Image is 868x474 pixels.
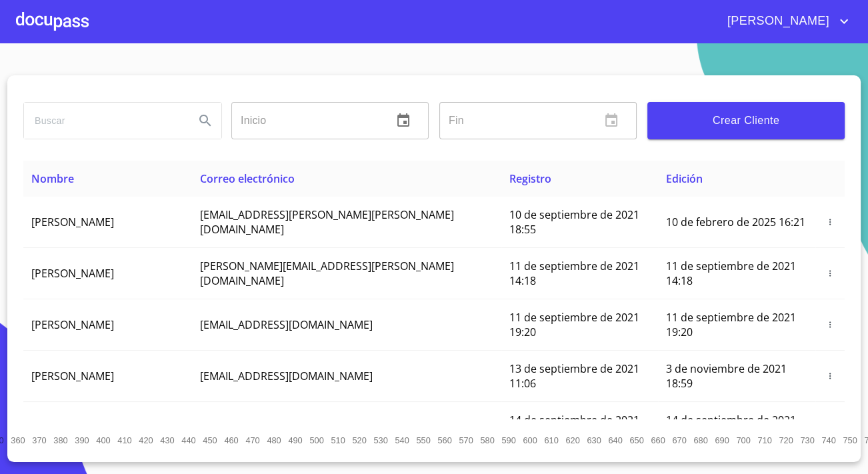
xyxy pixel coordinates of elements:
span: Correo electrónico [200,171,295,186]
button: 540 [391,430,413,451]
span: 470 [245,435,259,445]
button: 470 [242,430,263,451]
span: Nombre [31,171,74,186]
button: Crear Cliente [647,102,845,139]
span: 670 [672,435,686,445]
button: 600 [519,430,541,451]
span: 740 [821,435,835,445]
span: 650 [629,435,643,445]
span: 440 [181,435,195,445]
span: 570 [459,435,473,445]
span: 630 [587,435,601,445]
button: 480 [263,430,285,451]
button: 360 [7,430,29,451]
span: [PERSON_NAME][EMAIL_ADDRESS][PERSON_NAME][DOMAIN_NAME] [200,259,454,288]
button: 450 [199,430,221,451]
span: [EMAIL_ADDRESS][PERSON_NAME][PERSON_NAME][DOMAIN_NAME] [200,207,454,237]
span: 460 [224,435,238,445]
span: [PERSON_NAME] [31,317,114,332]
span: 410 [117,435,131,445]
span: 550 [416,435,430,445]
span: 720 [779,435,793,445]
button: 640 [605,430,626,451]
button: 390 [71,430,93,451]
span: 750 [843,435,857,445]
span: 730 [800,435,814,445]
span: 380 [53,435,67,445]
button: 590 [498,430,519,451]
button: 700 [733,430,754,451]
span: 450 [203,435,217,445]
span: 360 [11,435,25,445]
span: 660 [651,435,665,445]
span: 11 de septiembre de 2021 19:20 [509,310,639,339]
button: 610 [541,430,562,451]
button: 580 [477,430,498,451]
span: 510 [331,435,345,445]
span: 700 [736,435,750,445]
button: 730 [797,430,818,451]
button: 510 [327,430,349,451]
span: [PERSON_NAME] [31,369,114,383]
span: 710 [757,435,771,445]
span: 14 de septiembre de 2021 12:26 [509,413,639,442]
span: 390 [75,435,89,445]
span: 690 [715,435,729,445]
button: 520 [349,430,370,451]
span: 11 de septiembre de 2021 19:20 [666,310,796,339]
button: 380 [50,430,71,451]
span: Edición [666,171,703,186]
span: [EMAIL_ADDRESS][DOMAIN_NAME] [200,369,373,383]
button: 550 [413,430,434,451]
button: 560 [434,430,455,451]
button: 620 [562,430,583,451]
button: 530 [370,430,391,451]
button: 490 [285,430,306,451]
span: 540 [395,435,409,445]
span: [PERSON_NAME] [31,266,114,281]
span: 370 [32,435,46,445]
button: 650 [626,430,647,451]
span: 590 [501,435,515,445]
button: 630 [583,430,605,451]
span: 520 [352,435,366,445]
span: 600 [523,435,537,445]
span: 610 [544,435,558,445]
button: 410 [114,430,135,451]
button: 660 [647,430,669,451]
span: 620 [565,435,579,445]
button: 670 [669,430,690,451]
button: Search [189,105,221,137]
span: 13 de septiembre de 2021 11:06 [509,361,639,391]
button: 690 [711,430,733,451]
span: 680 [693,435,707,445]
span: 530 [373,435,387,445]
button: 680 [690,430,711,451]
span: 11 de septiembre de 2021 14:18 [666,259,796,288]
span: 490 [288,435,302,445]
button: 430 [157,430,178,451]
span: 640 [608,435,622,445]
button: 710 [754,430,775,451]
span: 420 [139,435,153,445]
span: 10 de septiembre de 2021 18:55 [509,207,639,237]
span: 480 [267,435,281,445]
button: 420 [135,430,157,451]
button: 440 [178,430,199,451]
button: 400 [93,430,114,451]
button: 570 [455,430,477,451]
button: account of current user [717,11,852,32]
span: Crear Cliente [658,111,834,130]
span: 3 de noviembre de 2021 18:59 [666,361,787,391]
button: 720 [775,430,797,451]
button: 740 [818,430,839,451]
button: 500 [306,430,327,451]
span: 14 de septiembre de 2021 12:26 [666,413,796,442]
span: 500 [309,435,323,445]
input: search [24,103,184,139]
span: 11 de septiembre de 2021 14:18 [509,259,639,288]
span: 580 [480,435,494,445]
span: [PERSON_NAME] [717,11,836,32]
button: 460 [221,430,242,451]
span: Registro [509,171,551,186]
